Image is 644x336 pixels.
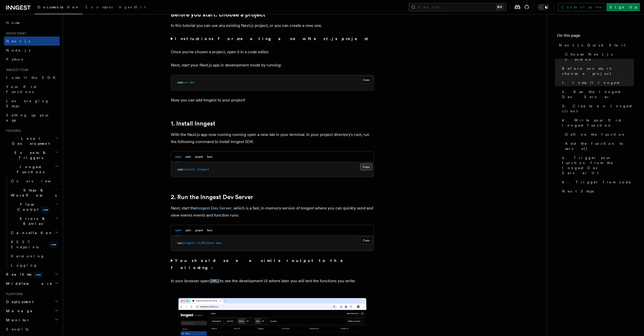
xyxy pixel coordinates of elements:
[9,214,60,228] button: Errors & Retries
[177,241,183,245] span: npx
[6,327,29,331] span: Security
[9,252,60,261] a: Versioning
[171,22,374,29] p: In this tutorial you can use any existing Next.js project, or you can create a new one.
[563,139,634,153] a: Add the function to serve()
[4,306,60,315] button: Manage
[560,116,634,130] a: 4. Write your first Inngest function
[183,241,214,245] span: inngest-cli@latest
[4,68,28,72] span: Inngest tour
[4,129,21,133] span: Features
[207,152,212,162] button: bun
[4,31,26,36] span: Quick start
[4,297,60,306] button: Deployment
[9,200,60,214] button: Flow Controlnew
[9,202,56,212] span: Flow Control
[183,81,188,84] span: run
[171,193,253,201] a: 2. Run the Inngest Dev Server
[11,179,63,183] span: Overview
[116,2,149,14] a: AgentKit
[4,162,60,176] button: Inngest Functions
[4,270,60,279] button: Realtimenew
[9,230,53,235] span: Cancellation
[557,32,634,41] h4: On this page
[171,35,374,42] summary: Instructions for creating a new Next.js project
[209,278,220,283] a: [URL]
[4,164,55,174] span: Inngest Functions
[41,207,49,213] span: new
[6,48,30,52] span: Node.js
[4,150,55,160] span: Events & Triggers
[209,279,220,283] code: [URL]
[565,141,634,151] span: Add the function to serve()
[560,101,634,116] a: 3. Create an Inngest client
[4,292,23,296] span: Platform
[6,99,49,108] span: Leveraging Steps
[4,46,60,55] a: Node.js
[496,5,503,10] kbd: ⌘K
[9,176,60,186] a: Overview
[6,85,36,94] span: Your first Functions
[171,62,374,69] p: Next, start your Next.js app in development mode by running:
[537,4,550,10] button: Toggle dark mode
[565,132,626,137] span: Define the function
[11,263,37,267] span: Logging
[9,188,57,198] span: Steps & Workflows
[177,168,183,171] span: npm
[86,5,113,9] span: Examples
[562,80,619,85] span: 1. Install Inngest
[560,78,634,87] a: 1. Install Inngest
[216,241,222,245] span: dev
[360,237,372,244] button: Copy
[4,134,60,148] button: Local Development
[4,281,52,286] span: Middleware
[4,96,60,111] a: Leveraging Steps
[11,254,44,258] span: Versioning
[409,3,506,11] button: Search...⌘K
[4,111,60,125] a: Setting up your app
[562,118,634,128] span: 4. Write your first Inngest function
[560,153,634,178] a: 5. Trigger your function from the Inngest Dev Server UI
[175,152,181,162] button: npm
[4,325,60,334] a: Security
[9,186,60,200] button: Steps & Workflows
[38,5,79,9] span: Documentation
[562,89,634,99] span: 2. Run the Inngest Dev Server
[560,87,634,101] a: 2. Run the Inngest Dev Server
[4,136,55,146] span: Local Development
[562,189,594,194] span: Next Steps
[175,36,370,41] strong: Instructions for creating a new Next.js project
[559,43,625,48] span: Next.js Quick Start
[4,37,60,46] a: Next.js
[560,178,634,187] a: 6. Trigger from code
[9,237,60,252] a: REST Endpointsnew
[119,5,146,9] span: AgentKit
[171,120,215,127] a: 1. Install Inngest
[4,299,34,304] span: Deployment
[171,257,374,271] summary: You should see a similar output to the following:
[562,66,634,76] span: Before you start: choose a project
[185,225,191,236] button: yarn
[560,187,634,196] a: Next Steps
[563,130,634,139] a: Define the function
[4,55,60,64] a: Python
[558,3,604,11] a: Contact sales
[6,20,20,25] span: Home
[4,279,60,288] button: Middleware
[4,148,60,162] button: Events & Triggers
[82,2,116,14] a: Examples
[606,3,640,11] a: Sign Up
[185,152,191,162] button: yarn
[171,205,374,219] p: Next, start the , which is a fast, in-memory version of Inngest where you can quickly send and vi...
[6,113,50,122] span: Setting up your app
[4,73,60,82] a: Install the SDK
[4,317,30,323] span: Monitor
[197,168,209,171] span: inngest
[4,176,60,270] div: Inngest Functions
[560,64,634,78] a: Before you start: choose a project
[563,50,634,64] a: Choose Next.js version
[171,131,374,145] p: With the Next.js app now running running open a new tab in your terminal. In your project directo...
[4,82,60,96] a: Your first Functions
[562,103,634,114] span: 3. Create an Inngest client
[171,258,350,270] strong: You should see a similar output to the following:
[6,39,30,43] span: Next.js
